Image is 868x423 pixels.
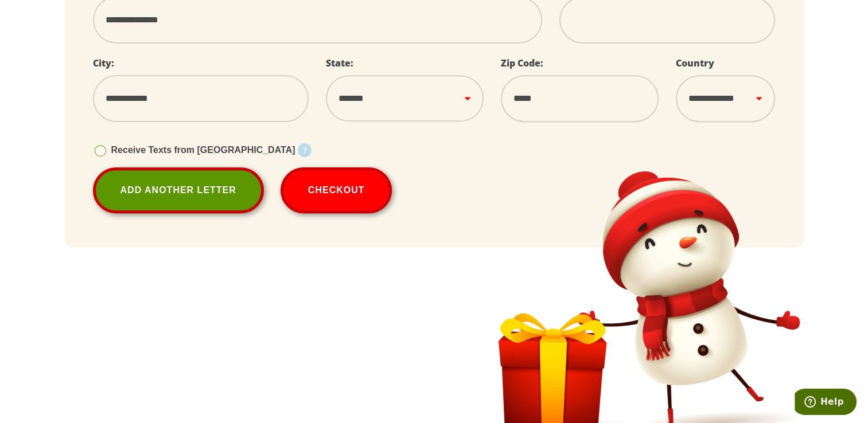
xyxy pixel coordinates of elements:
[111,145,295,155] span: Receive Texts from [GEOGRAPHIC_DATA]
[281,167,392,213] button: Checkout
[93,57,114,69] label: City:
[676,57,714,69] label: Country
[795,389,857,417] iframe: Opens a widget where you can find more information
[326,57,353,69] label: State:
[93,167,264,213] a: Add Another Letter
[501,57,543,69] label: Zip Code:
